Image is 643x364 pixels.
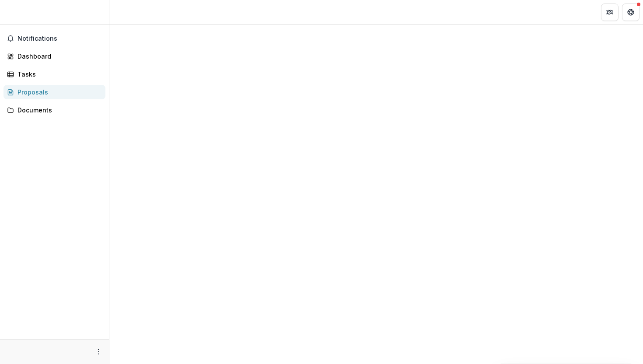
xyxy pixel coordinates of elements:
[93,346,104,357] button: More
[3,49,105,63] a: Dashboard
[17,70,98,79] div: Tasks
[601,3,619,21] button: Partners
[17,35,102,42] span: Notifications
[17,105,98,115] div: Documents
[622,3,640,21] button: Get Help
[3,31,105,45] button: Notifications
[3,67,105,81] a: Tasks
[3,85,105,99] a: Proposals
[3,103,105,117] a: Documents
[17,52,98,61] div: Dashboard
[17,87,98,97] div: Proposals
